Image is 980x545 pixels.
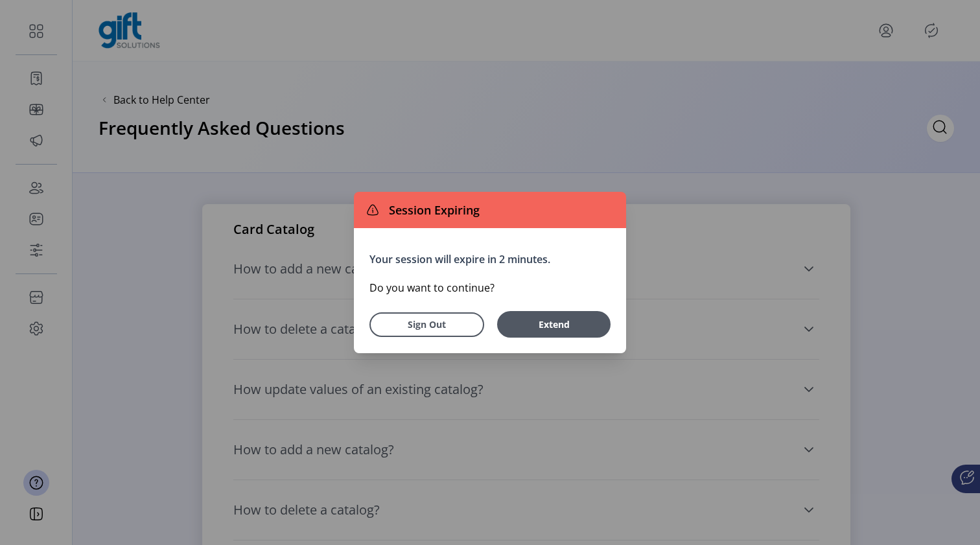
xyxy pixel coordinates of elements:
[504,318,604,331] span: Extend
[497,311,611,338] button: Extend
[369,312,484,337] button: Sign Out
[384,202,480,219] span: Session Expiring
[369,251,611,267] p: Your session will expire in 2 minutes.
[386,318,467,331] span: Sign Out
[369,280,611,296] p: Do you want to continue?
